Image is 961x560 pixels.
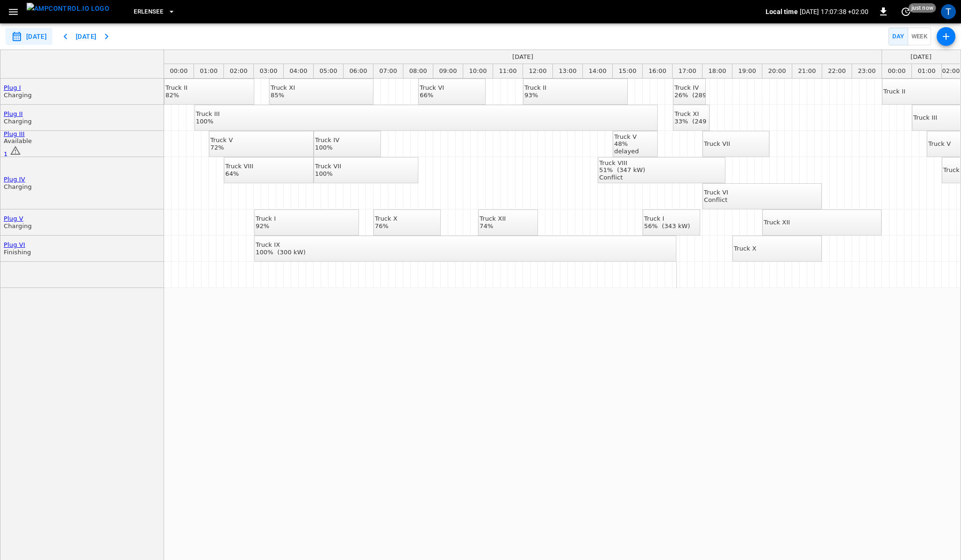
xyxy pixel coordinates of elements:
[315,170,341,178] div: 100%
[674,110,721,118] div: Truck XI
[599,174,645,181] div: Conflict
[704,140,730,148] div: Truck VII
[225,163,253,170] div: Truck VIII
[4,137,32,145] div: Available
[908,28,932,46] button: Week
[256,223,276,230] div: 92%
[764,219,790,226] div: Truck XII
[673,64,703,78] div: 17:00
[909,3,936,13] span: just now
[792,64,822,78] div: 21:00
[766,7,798,16] p: Local time
[27,3,109,14] img: ampcontrol.io logo
[480,223,506,230] div: 74%
[344,64,373,78] div: 06:00
[583,64,613,78] div: 14:00
[225,170,253,178] div: 64%
[165,92,187,99] div: 82%
[913,114,937,122] div: Truck III
[674,92,721,99] div: 26% (289 kW)
[942,67,960,75] div: 02:00
[524,84,546,92] div: Truck II
[523,64,553,78] div: 12:00
[4,151,21,158] a: 1
[614,140,639,148] div: 48%
[4,130,25,137] a: Plug III
[71,28,101,45] button: [DATE]
[373,64,403,78] div: 07:00
[928,140,951,148] div: Truck V
[644,215,690,223] div: Truck I
[4,92,32,99] div: Charging
[4,183,32,191] div: Charging
[614,148,639,155] div: delayed
[704,196,728,204] div: Conflict
[433,64,463,78] div: 09:00
[732,64,762,78] div: 19:00
[889,28,908,46] button: Day
[4,118,32,125] div: Charging
[196,110,220,118] div: Truck III
[256,215,276,223] div: Truck I
[762,64,792,78] div: 20:00
[524,92,546,99] div: 93%
[644,223,690,230] div: 56% (343 kW)
[134,7,163,17] span: Erlensee
[674,118,721,125] div: 33% (249 kW)
[703,64,732,78] div: 18:00
[164,64,194,78] div: 00:00
[941,4,956,19] div: profile-icon
[493,64,523,78] div: 11:00
[4,110,23,117] a: Plug II
[164,50,882,64] div: [DATE]
[822,64,852,78] div: 22:00
[4,241,25,248] a: Plug VI
[643,64,673,78] div: 16:00
[315,144,339,151] div: 100%
[375,223,397,230] div: 76%
[4,249,31,256] div: Finishing
[256,241,306,249] div: Truck IX
[254,64,284,78] div: 03:00
[613,64,643,78] div: 15:00
[196,118,220,125] div: 100%
[912,64,942,78] div: 01:00
[463,64,493,78] div: 10:00
[852,64,882,78] div: 23:00
[599,159,645,167] div: Truck VIII
[898,4,913,19] button: set refresh interval
[704,189,728,196] div: Truck VI
[4,223,32,230] div: Charging
[210,136,233,144] div: Truck V
[4,215,23,222] a: Plug V
[130,3,179,21] button: Erlensee
[314,64,344,78] div: 05:00
[800,7,868,16] p: [DATE] 17:07:38 +02:00
[403,64,433,78] div: 08:00
[194,64,224,78] div: 01:00
[4,151,7,158] span: 1
[271,92,295,99] div: 85%
[420,92,444,99] div: 66%
[4,176,25,183] a: Plug IV
[480,215,506,223] div: Truck XII
[284,64,314,78] div: 04:00
[674,84,721,92] div: Truck IV
[165,84,187,92] div: Truck II
[734,245,756,252] div: Truck X
[256,249,306,256] div: 100% (300 kW)
[553,64,583,78] div: 13:00
[315,163,341,170] div: Truck VII
[599,166,645,174] div: 51% (347 kW)
[911,53,932,61] div: [DATE]
[882,64,912,78] div: 00:00
[315,136,339,144] div: Truck IV
[210,144,233,151] div: 72%
[375,215,397,223] div: Truck X
[420,84,444,92] div: Truck VI
[224,64,254,78] div: 02:00
[614,133,639,141] div: Truck V
[271,84,295,92] div: Truck XI
[4,84,21,91] a: Plug I
[883,88,905,95] div: Truck II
